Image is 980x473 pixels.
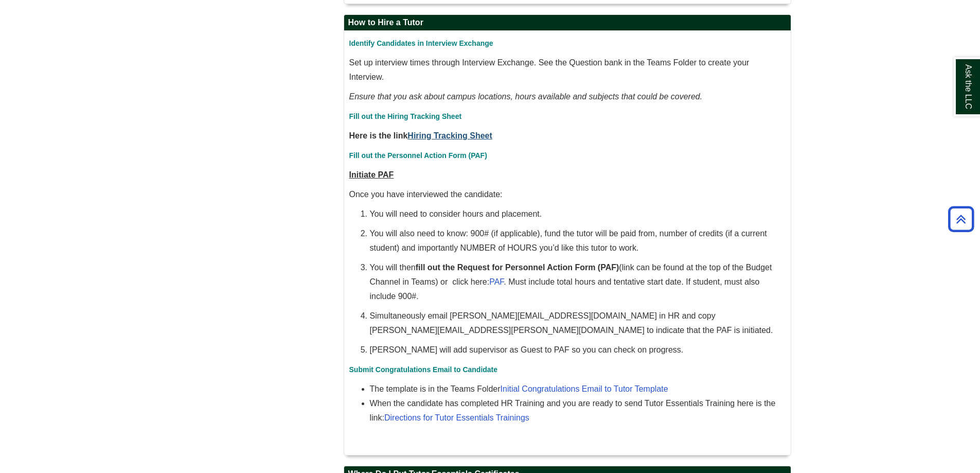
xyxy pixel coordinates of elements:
[370,399,776,422] font: When the candidate has completed HR Training and you are ready to send Tutor Essentials Training ...
[349,365,498,374] b: Submit Congratulations Email to Candidate
[370,384,668,393] font: The template is in the Teams Folder
[370,260,786,304] p: You will then (link can be found at the top of the Budget Channel in Teams) or click here: . Must...
[349,39,493,47] b: Identify Candidates in Interview Exchange
[407,131,492,140] a: Hiring Tracking Sheet
[349,131,492,140] strong: Here is the link
[349,170,394,179] u: Initiate PAF
[945,212,977,226] a: Back to Top
[370,207,786,221] p: You will need to consider hours and placement.
[349,56,786,84] p: Set up interview times through Interview Exchange. See the Question bank in the Teams Folder to c...
[349,112,462,120] span: Fill out the Hiring Tracking Sheet
[489,277,504,286] a: PAF
[370,343,786,357] p: [PERSON_NAME] will add supervisor as Guest to PAF so you can check on progress.
[370,309,786,338] p: Simultaneously email [PERSON_NAME][EMAIL_ADDRESS][DOMAIN_NAME] in HR and copy [PERSON_NAME][EMAIL...
[349,187,786,202] p: Once you have interviewed the candidate:
[416,263,619,272] b: fill out the Request for Personnel Action Form (PAF)
[344,15,791,31] h2: How to Hire a Tutor
[370,226,786,255] p: You will also need to know: 900# (if applicable), fund the tutor will be paid from, number of cre...
[384,413,529,422] a: Directions for Tutor Essentials Trainings
[349,151,487,160] span: Fill out the Personnel Action Form (PAF)
[349,92,703,101] em: Ensure that you ask about campus locations, hours available and subjects that could be covered.
[501,384,668,393] a: Initial Congratulations Email to Tutor Template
